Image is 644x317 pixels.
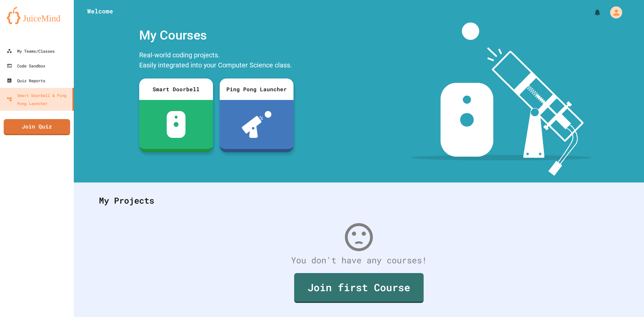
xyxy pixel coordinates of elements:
iframe: chat widget [588,261,637,289]
div: Code Sandbox [7,62,45,70]
a: Join first Course [294,273,424,303]
img: ppl-with-ball.png [242,111,272,138]
div: My Teams/Classes [7,47,55,55]
div: My Projects [92,188,626,214]
div: My Notifications [581,7,603,18]
img: logo-orange.svg [7,7,67,24]
div: My Courses [136,22,297,48]
iframe: chat widget [616,290,637,310]
div: You don't have any courses! [92,254,626,267]
img: sdb-white.svg [167,111,186,138]
img: banner-image-my-projects.png [412,22,591,176]
div: Real-world coding projects. Easily integrated into your Computer Science class. [136,48,297,73]
div: Ping Pong Launcher [220,78,293,100]
div: Quiz Reports [7,76,45,85]
div: Smart Doorbell [139,78,213,100]
div: My Account [603,5,624,20]
a: Join Quiz [4,119,70,135]
div: Smart Doorbell & Ping Pong Launcher [7,91,70,107]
